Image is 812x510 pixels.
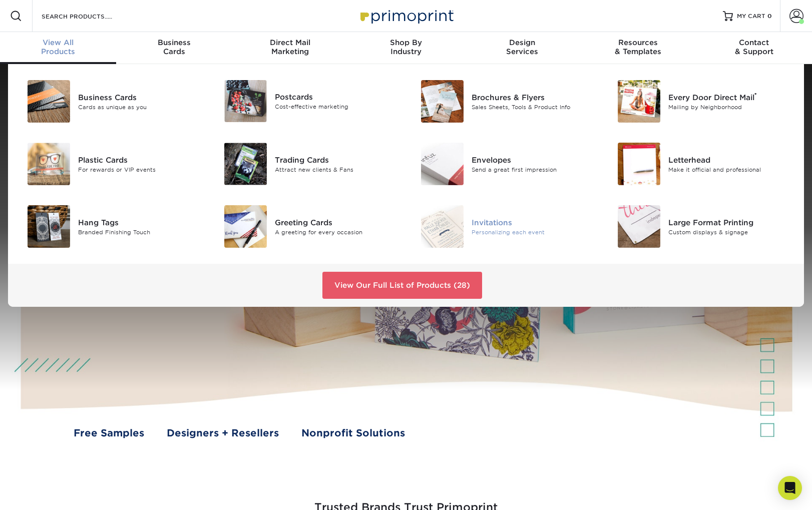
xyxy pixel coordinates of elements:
[78,165,202,174] div: For rewards or VIP events
[116,32,232,64] a: BusinessCards
[472,92,595,103] div: Brochures & Flyers
[696,38,812,47] span: Contact
[217,139,398,189] a: Trading Cards Trading Cards Attract new clients & Fans
[167,426,279,440] a: Designers + Resellers
[232,38,348,47] span: Direct Mail
[668,228,792,236] div: Custom displays & signage
[414,76,595,127] a: Brochures & Flyers Brochures & Flyers Sales Sheets, Tools & Product Info
[472,103,595,111] div: Sales Sheets, Tools & Product Info
[668,154,792,165] div: Letterhead
[78,228,202,236] div: Branded Finishing Touch
[348,38,464,56] div: Industry
[472,228,595,236] div: Personalizing each event
[618,143,660,185] img: Letterhead
[275,92,398,103] div: Postcards
[78,103,202,111] div: Cards as unique as you
[78,154,202,165] div: Plastic Cards
[275,154,398,165] div: Trading Cards
[20,201,202,252] a: Hang Tags Hang Tags Branded Finishing Touch
[224,80,267,122] img: Postcards
[275,103,398,111] div: Cost-effective marketing
[737,12,765,21] span: MY CART
[232,32,348,64] a: Direct MailMarketing
[348,38,464,47] span: Shop By
[356,5,456,27] img: Primoprint
[778,476,802,500] div: Open Intercom Messenger
[610,201,792,252] a: Large Format Printing Large Format Printing Custom displays & signage
[275,217,398,228] div: Greeting Cards
[421,80,464,123] img: Brochures & Flyers
[421,143,464,185] img: Envelopes
[668,217,792,228] div: Large Format Printing
[696,38,812,56] div: & Support
[668,92,792,103] div: Every Door Direct Mail
[28,205,70,248] img: Hang Tags
[414,139,595,189] a: Envelopes Envelopes Send a great first impression
[696,32,812,64] a: Contact& Support
[580,38,696,56] div: & Templates
[275,165,398,174] div: Attract new clients & Fans
[20,139,202,189] a: Plastic Cards Plastic Cards For rewards or VIP events
[217,76,398,126] a: Postcards Postcards Cost-effective marketing
[275,228,398,236] div: A greeting for every occasion
[668,103,792,111] div: Mailing by Neighborhood
[754,92,757,99] sup: ®
[41,10,138,22] input: SEARCH PRODUCTS.....
[322,272,482,299] a: View Our Full List of Products (28)
[74,426,144,440] a: Free Samples
[767,13,772,20] span: 0
[618,205,660,248] img: Large Format Printing
[472,165,595,174] div: Send a great first impression
[78,217,202,228] div: Hang Tags
[618,80,660,123] img: Every Door Direct Mail
[668,165,792,174] div: Make it official and professional
[472,217,595,228] div: Invitations
[20,76,202,127] a: Business Cards Business Cards Cards as unique as you
[232,38,348,56] div: Marketing
[464,32,580,64] a: DesignServices
[28,143,70,185] img: Plastic Cards
[348,32,464,64] a: Shop ByIndustry
[78,92,202,103] div: Business Cards
[464,38,580,56] div: Services
[610,139,792,189] a: Letterhead Letterhead Make it official and professional
[580,32,696,64] a: Resources& Templates
[224,205,267,248] img: Greeting Cards
[580,38,696,47] span: Resources
[116,38,232,47] span: Business
[610,76,792,127] a: Every Door Direct Mail Every Door Direct Mail® Mailing by Neighborhood
[414,201,595,252] a: Invitations Invitations Personalizing each event
[217,201,398,252] a: Greeting Cards Greeting Cards A greeting for every occasion
[224,143,267,185] img: Trading Cards
[3,479,85,506] iframe: Google Customer Reviews
[301,426,405,440] a: Nonprofit Solutions
[421,205,464,248] img: Invitations
[464,38,580,47] span: Design
[116,38,232,56] div: Cards
[28,80,70,123] img: Business Cards
[472,154,595,165] div: Envelopes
